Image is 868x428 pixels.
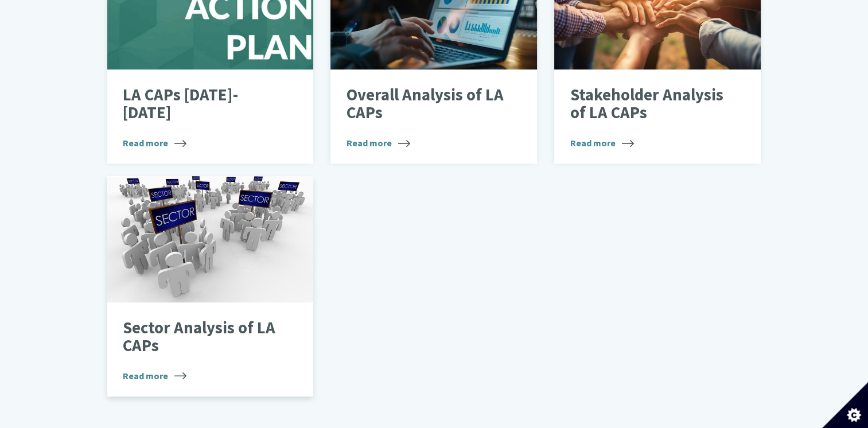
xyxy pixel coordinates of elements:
[123,369,186,383] span: Read more
[822,382,868,428] button: Set cookie preferences
[347,136,410,150] span: Read more
[347,86,504,122] p: Overall Analysis of LA CAPs
[570,86,728,122] p: Stakeholder Analysis of LA CAPs
[123,319,281,355] p: Sector Analysis of LA CAPs
[107,176,314,396] a: Sector Analysis of LA CAPs Read more
[123,136,186,150] span: Read more
[123,86,281,122] p: LA CAPs [DATE]-[DATE]
[570,136,634,150] span: Read more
